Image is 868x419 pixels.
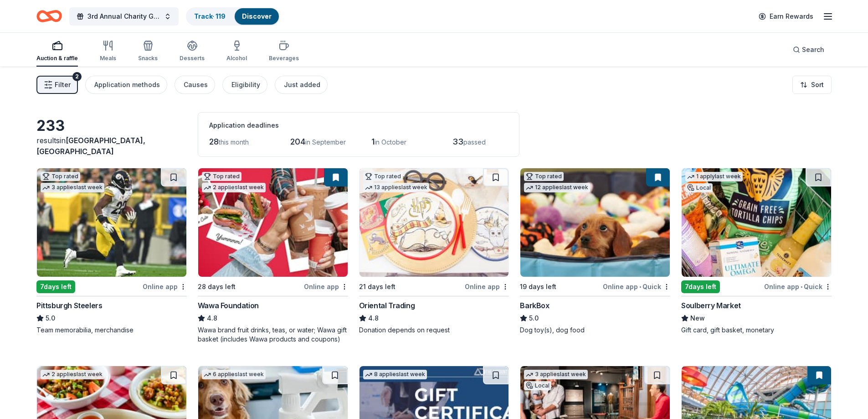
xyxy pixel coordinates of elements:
div: Donation depends on request [359,326,509,335]
div: Online app Quick [764,281,832,292]
div: Meals [100,55,116,62]
button: Sort [792,76,832,94]
div: 13 applies last week [363,183,429,192]
div: Online app [465,281,509,292]
span: 4.8 [207,313,217,324]
span: in September [305,138,346,146]
div: Desserts [180,55,205,62]
div: Dog toy(s), dog food [520,326,670,335]
a: Image for Oriental TradingTop rated13 applieslast week21 days leftOnline appOriental Trading4.8Do... [359,168,509,335]
span: Search [802,44,824,55]
div: Just added [284,79,320,90]
img: Image for Wawa Foundation [198,168,348,277]
div: 233 [36,117,187,135]
div: 7 days left [36,280,75,293]
img: Image for Soulberry Market [682,168,831,277]
div: Online app [143,281,187,292]
div: 3 applies last week [524,370,588,379]
div: 6 applies last week [202,370,266,379]
div: 8 applies last week [363,370,427,379]
button: Filter2 [36,76,78,94]
div: 7 days left [681,280,720,293]
div: Soulberry Market [681,300,741,311]
div: 28 days left [198,281,236,292]
button: 3rd Annual Charity Golf Outing [69,7,179,26]
div: Causes [184,79,208,90]
button: Application methods [85,76,167,94]
div: 3 applies last week [41,183,104,192]
a: Track· 119 [194,12,226,20]
div: Oriental Trading [359,300,415,311]
span: in [36,136,145,156]
div: 21 days left [359,281,395,292]
div: Beverages [269,55,299,62]
div: Local [685,183,713,192]
button: Desserts [180,36,205,67]
div: 19 days left [520,281,556,292]
div: Top rated [524,172,564,181]
div: Eligibility [231,79,260,90]
div: 1 apply last week [685,172,743,181]
a: Image for Soulberry Market1 applylast weekLocal7days leftOnline app•QuickSoulberry MarketNewGift ... [681,168,832,335]
div: 12 applies last week [524,183,590,192]
div: Snacks [138,55,158,62]
a: Image for Pittsburgh SteelersTop rated3 applieslast week7days leftOnline appPittsburgh Steelers5.... [36,168,187,335]
span: • [639,283,641,290]
div: Online app [304,281,348,292]
span: Sort [811,79,824,90]
img: Image for Oriental Trading [360,168,509,277]
a: Image for Wawa FoundationTop rated2 applieslast week28 days leftOnline appWawa Foundation4.8Wawa ... [198,168,348,344]
img: Image for Pittsburgh Steelers [37,168,186,277]
span: New [690,313,705,324]
div: Top rated [363,172,403,181]
span: Filter [55,79,71,90]
div: Team memorabilia, merchandise [36,326,187,335]
span: 204 [290,137,305,146]
span: in October [375,138,406,146]
span: 4.8 [368,313,379,324]
a: Home [36,5,62,27]
button: Causes [175,76,215,94]
button: Beverages [269,36,299,67]
div: Application deadlines [209,120,508,131]
div: 2 applies last week [202,183,266,192]
div: Wawa Foundation [198,300,259,311]
span: 28 [209,137,219,146]
span: • [801,283,802,290]
div: Alcohol [226,55,247,62]
div: Local [524,381,551,390]
span: 5.0 [46,313,55,324]
a: Earn Rewards [753,8,819,25]
button: Search [786,41,832,59]
div: BarkBox [520,300,549,311]
span: [GEOGRAPHIC_DATA], [GEOGRAPHIC_DATA] [36,136,145,156]
div: Online app Quick [603,281,670,292]
img: Image for BarkBox [520,168,670,277]
div: Auction & raffle [36,55,78,62]
span: 1 [371,137,375,146]
button: Auction & raffle [36,36,78,67]
button: Snacks [138,36,158,67]
div: Pittsburgh Steelers [36,300,102,311]
button: Track· 119Discover [186,7,280,26]
a: Discover [242,12,272,20]
span: 5.0 [529,313,539,324]
div: Top rated [41,172,80,181]
button: Just added [275,76,328,94]
div: Wawa brand fruit drinks, teas, or water; Wawa gift basket (includes Wawa products and coupons) [198,326,348,344]
div: Top rated [202,172,241,181]
div: 2 [72,72,82,81]
button: Alcohol [226,36,247,67]
div: 2 applies last week [41,370,104,379]
span: 3rd Annual Charity Golf Outing [87,11,160,22]
a: Image for BarkBoxTop rated12 applieslast week19 days leftOnline app•QuickBarkBox5.0Dog toy(s), do... [520,168,670,335]
div: Gift card, gift basket, monetary [681,326,832,335]
span: 33 [452,137,463,146]
span: passed [463,138,486,146]
span: this month [219,138,249,146]
div: Application methods [94,79,160,90]
button: Meals [100,36,116,67]
button: Eligibility [222,76,267,94]
div: results [36,135,187,157]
